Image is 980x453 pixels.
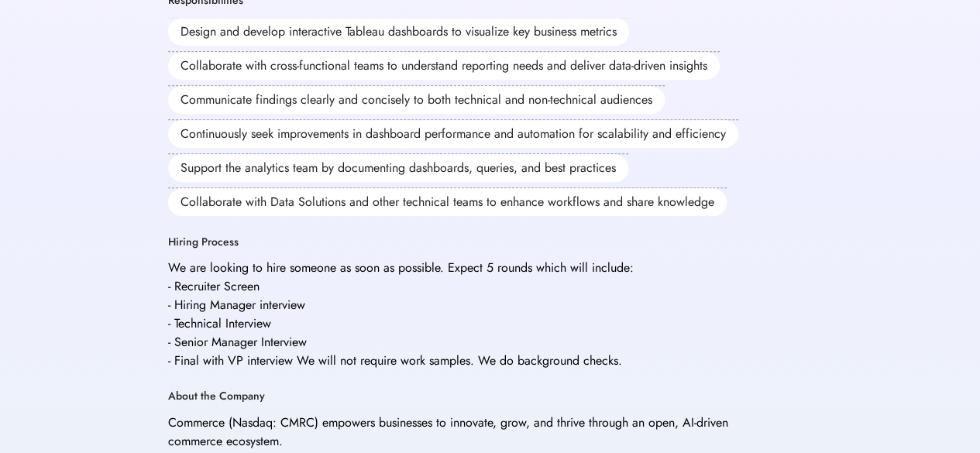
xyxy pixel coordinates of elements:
div: Communicate findings clearly and concisely to both technical and non-technical audiences [168,86,665,114]
div: Continuously seek improvements in dashboard performance and automation for scalability and effici... [168,120,738,148]
div: Collaborate with Data Solutions and other technical teams to enhance workflows and share knowledge [168,188,727,216]
div: Support the analytics team by documenting dashboards, queries, and best practices [168,154,628,182]
div: Hiring Process [168,235,239,250]
div: Collaborate with cross-functional teams to understand reporting needs and deliver data-driven ins... [168,52,720,80]
div: About the Company [168,389,265,404]
div: We are looking to hire someone as soon as possible. Expect 5 rounds which will include: - Recruit... [168,259,634,370]
div: Design and develop interactive Tableau dashboards to visualize key business metrics [168,18,629,46]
